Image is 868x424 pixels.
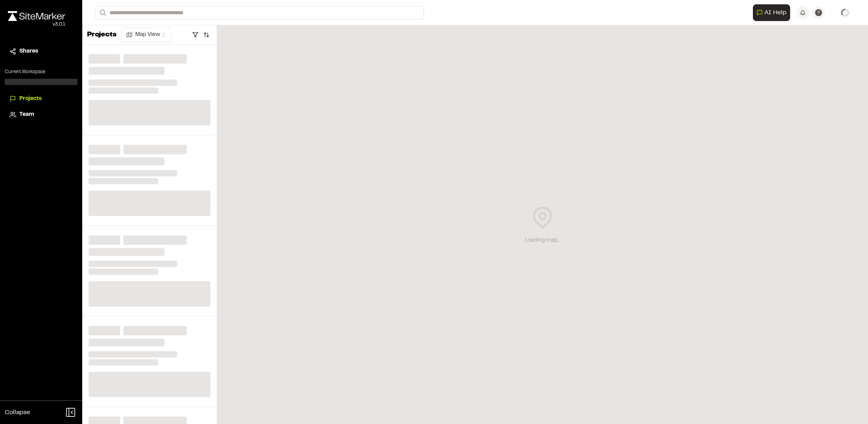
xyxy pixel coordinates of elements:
button: Search [95,6,109,19]
span: Team [19,110,34,119]
button: Open AI Assistant [753,4,790,21]
span: AI Help [764,8,787,17]
p: Current Workspace [5,68,78,76]
div: Oh geez...please don't... [8,21,65,28]
img: rebrand.png [8,11,65,21]
a: Team [9,110,73,119]
span: Shares [19,47,38,56]
span: Collapse [5,408,30,417]
a: Shares [9,47,73,56]
p: Projects [87,30,117,40]
div: Loading map... [525,236,560,245]
div: Open AI Assistant [753,4,793,21]
a: Projects [9,95,73,103]
span: Projects [19,95,42,103]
